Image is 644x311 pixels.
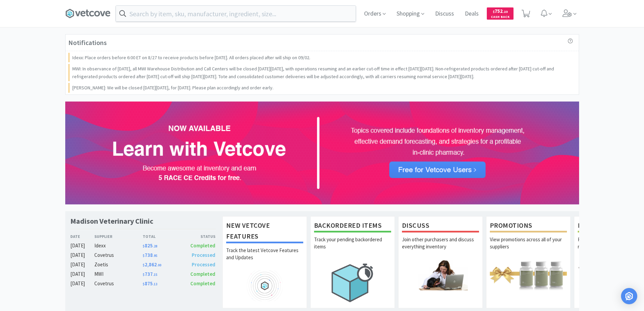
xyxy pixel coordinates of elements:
span: 752 [493,8,508,14]
img: hero_promotions.png [490,260,567,290]
span: $ [493,9,495,14]
p: View promotions across all of your suppliers [490,236,567,260]
p: Join other purchasers and discuss everything inventory [402,236,479,260]
span: $ [143,263,145,267]
a: [DATE]Zoetis$2,862.00Processed [70,261,216,269]
span: $ [143,244,145,248]
h1: Madison Veterinary Clinic [70,216,153,226]
span: Completed [190,271,215,277]
h1: Promotions [490,220,567,232]
a: Discuss [432,11,457,17]
a: $752.23Cash Back [487,4,514,23]
h3: Notifications [68,37,107,48]
div: [DATE] [70,261,95,269]
div: [DATE] [70,270,95,278]
p: [PERSON_NAME]: We will be closed [DATE][DATE], for [DATE]. Please plan accordingly and order early. [72,84,273,91]
a: DiscussJoin other purchasers and discuss everything inventory [398,216,483,308]
span: . 15 [153,272,157,277]
div: Open Intercom Messenger [621,288,637,304]
span: 875 [143,280,157,287]
p: Track the latest Vetcove Features and Updates [226,247,303,270]
a: Backordered ItemsTrack your pending backordered items [310,216,395,308]
a: New Vetcove FeaturesTrack the latest Vetcove Features and Updates [222,216,307,308]
div: [DATE] [70,280,95,288]
h1: New Vetcove Features [226,220,303,243]
span: $ [143,253,145,258]
div: Status [179,233,216,240]
span: 2,862 [143,261,161,268]
span: 737 [143,271,157,277]
span: . 13 [153,282,157,286]
img: hero_backorders.png [314,260,391,306]
div: [DATE] [70,251,95,259]
span: 738 [143,252,157,258]
p: MWI: In observance of [DATE], all MWI Warehouse Distribution and Call Centers will be closed [DAT... [72,65,573,80]
img: hero_discuss.png [402,260,479,290]
h1: Discuss [402,220,479,232]
span: Completed [190,242,215,249]
span: Cash Back [491,15,509,20]
a: PromotionsView promotions across all of your suppliers [486,216,571,308]
p: Idexx: Place orders before 6:00 ET on 8/27 to receive products before [DATE]. All orders placed a... [72,54,310,61]
h1: Backordered Items [314,220,391,232]
div: Covetrus [94,280,143,288]
span: 825 [143,242,157,249]
div: Covetrus [94,251,143,259]
a: [DATE]Covetrus$738.95Processed [70,251,216,259]
a: [DATE]Idexx$825.28Completed [70,242,216,250]
input: Search by item, sku, manufacturer, ingredient, size... [116,6,356,21]
p: Track your pending backordered items [314,236,391,260]
span: Processed [192,252,215,258]
img: 72e902af0f5a4fbaa8a378133742b35d.png [65,102,579,204]
div: Zoetis [94,261,143,269]
a: [DATE]MWI$737.15Completed [70,270,216,278]
span: $ [143,282,145,286]
span: . 23 [503,9,508,14]
span: . 95 [153,253,157,258]
span: . 28 [153,244,157,248]
span: . 00 [157,263,161,267]
a: [DATE]Covetrus$875.13Completed [70,280,216,288]
div: Supplier [94,233,143,240]
a: Deals [462,11,481,17]
div: Total [143,233,179,240]
img: hero_feature_roadmap.png [226,270,303,301]
div: Idexx [94,242,143,250]
span: Processed [192,261,215,268]
span: $ [143,272,145,277]
div: [DATE] [70,242,95,250]
span: Completed [190,280,215,287]
div: Date [70,233,95,240]
div: MWI [94,270,143,278]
